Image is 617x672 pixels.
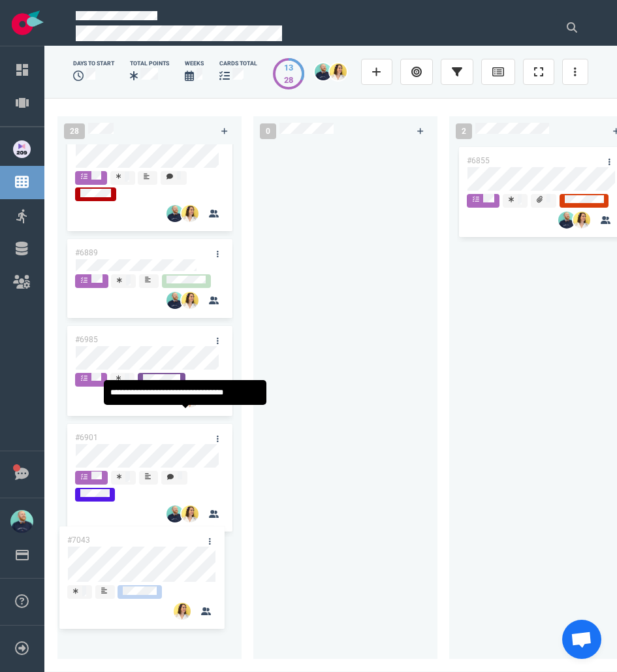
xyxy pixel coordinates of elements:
div: 13 [284,61,293,74]
div: Total Points [130,59,169,68]
div: cards total [219,59,257,68]
span: 28 [64,123,85,139]
img: 26 [182,505,198,522]
a: #6901 [75,433,98,442]
img: 26 [166,292,183,309]
a: #6985 [75,335,98,344]
img: 26 [573,212,590,229]
div: 28 [284,74,293,86]
span: 0 [260,123,276,139]
img: 26 [182,292,198,309]
div: Weeks [185,59,204,68]
img: 26 [182,205,198,222]
img: 26 [315,63,332,80]
span: 2 [456,123,472,139]
img: 26 [166,505,183,522]
img: 26 [330,63,347,80]
img: 26 [166,205,183,222]
a: #6855 [467,156,490,165]
div: Ouvrir le chat [562,620,601,659]
div: days to start [73,59,114,68]
a: #6889 [75,248,98,257]
img: 26 [558,212,575,229]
